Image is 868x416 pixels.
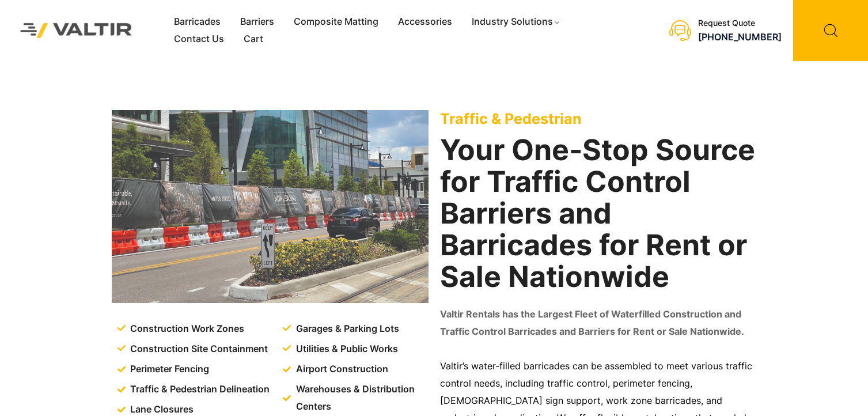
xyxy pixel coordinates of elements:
[284,13,388,31] a: Composite Matting
[440,134,757,293] h2: Your One-Stop Source for Traffic Control Barriers and Barricades for Rent or Sale Nationwide
[293,361,388,378] span: Airport Construction
[440,110,757,127] p: Traffic & Pedestrian
[9,12,144,50] img: Valtir Rentals
[462,13,571,31] a: Industry Solutions
[698,31,782,43] a: [PHONE_NUMBER]
[127,381,270,398] span: Traffic & Pedestrian Delineation
[164,13,230,31] a: Barricades
[127,361,209,378] span: Perimeter Fencing
[698,18,782,28] div: Request Quote
[440,306,757,341] p: Valtir Rentals has the Largest Fleet of Waterfilled Construction and Traffic Control Barricades a...
[293,381,431,415] span: Warehouses & Distribution Centers
[164,31,234,48] a: Contact Us
[293,320,399,338] span: Garages & Parking Lots
[127,341,268,358] span: Construction Site Containment
[230,13,284,31] a: Barriers
[234,31,273,48] a: Cart
[293,341,398,358] span: Utilities & Public Works
[388,13,462,31] a: Accessories
[127,320,244,338] span: Construction Work Zones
